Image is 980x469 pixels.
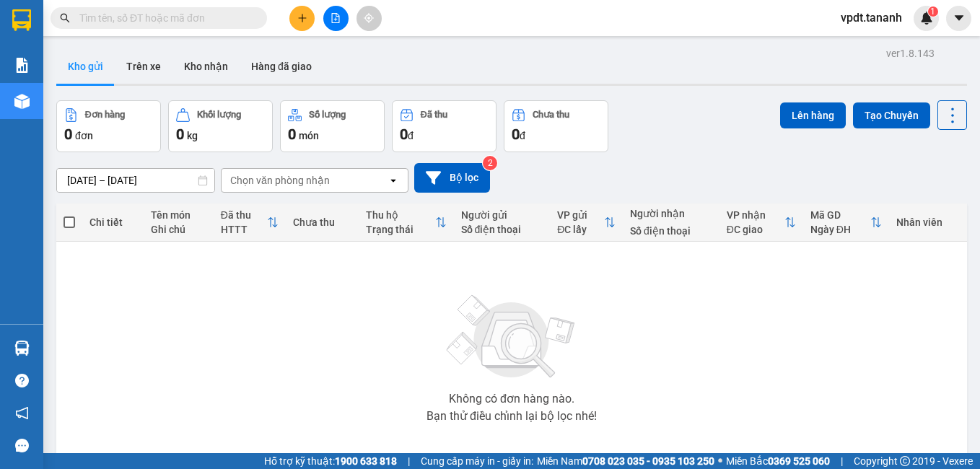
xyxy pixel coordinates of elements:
[408,130,414,141] span: đ
[414,163,490,193] button: Bộ lọc
[719,203,803,242] th: Toggle SortBy
[841,453,843,469] span: |
[172,49,240,84] button: Kho nhận
[953,12,966,25] span: caret-down
[280,100,385,152] button: Số lượng0món
[187,130,198,141] span: kg
[727,224,784,235] div: ĐC giao
[15,406,29,420] span: notification
[323,6,349,31] button: file-add
[85,110,125,120] div: Đơn hàng
[335,455,397,467] strong: 1900 633 818
[12,9,31,31] img: logo-vxr
[829,9,914,27] span: vpdt.tananh
[366,224,435,235] div: Trạng thái
[89,216,136,228] div: Chi tiết
[946,6,971,31] button: caret-down
[718,458,722,464] span: ⚪️
[197,110,241,120] div: Khối lượng
[64,126,72,143] span: 0
[15,374,29,387] span: question-circle
[421,453,533,469] span: Cung cấp máy in - giấy in:
[331,13,341,23] span: file-add
[293,216,351,228] div: Chưa thu
[14,341,30,356] img: warehouse-icon
[520,130,525,141] span: đ
[780,102,846,128] button: Lên hàng
[230,173,330,188] div: Chọn văn phòng nhận
[288,126,296,143] span: 0
[57,169,214,192] input: Select a date range.
[461,224,543,235] div: Số điện thoại
[299,130,319,141] span: món
[75,130,93,141] span: đơn
[289,6,315,31] button: plus
[421,110,447,120] div: Đã thu
[14,58,30,73] img: solution-icon
[630,208,712,219] div: Người nhận
[264,453,397,469] span: Hỗ trợ kỹ thuật:
[504,100,608,152] button: Chưa thu0đ
[221,224,268,235] div: HTTT
[886,45,935,61] div: ver 1.8.143
[930,6,935,17] span: 1
[15,439,29,452] span: message
[900,456,910,466] span: copyright
[426,411,597,422] div: Bạn thử điều chỉnh lại bộ lọc nhé!
[550,203,623,242] th: Toggle SortBy
[79,10,250,26] input: Tìm tên, số ĐT hoặc mã đơn
[810,224,870,235] div: Ngày ĐH
[309,110,346,120] div: Số lượng
[115,49,172,84] button: Trên xe
[176,126,184,143] span: 0
[630,225,712,237] div: Số điện thoại
[366,209,435,221] div: Thu hộ
[853,102,930,128] button: Tạo Chuyến
[803,203,889,242] th: Toggle SortBy
[359,203,454,242] th: Toggle SortBy
[356,6,382,31] button: aim
[928,6,938,17] sup: 1
[60,13,70,23] span: search
[297,13,307,23] span: plus
[56,49,115,84] button: Kho gửi
[461,209,543,221] div: Người gửi
[449,393,574,405] div: Không có đơn hàng nào.
[168,100,273,152] button: Khối lượng0kg
[512,126,520,143] span: 0
[408,453,410,469] span: |
[364,13,374,23] span: aim
[483,156,497,170] sup: 2
[768,455,830,467] strong: 0369 525 060
[557,224,604,235] div: ĐC lấy
[727,209,784,221] div: VP nhận
[810,209,870,221] div: Mã GD
[151,224,206,235] div: Ghi chú
[726,453,830,469] span: Miền Bắc
[214,203,286,242] th: Toggle SortBy
[388,175,399,186] svg: open
[151,209,206,221] div: Tên món
[240,49,323,84] button: Hàng đã giao
[439,286,584,387] img: svg+xml;base64,PHN2ZyBjbGFzcz0ibGlzdC1wbHVnX19zdmciIHhtbG5zPSJodHRwOi8vd3d3LnczLm9yZy8yMDAwL3N2Zy...
[896,216,960,228] div: Nhân viên
[557,209,604,221] div: VP gửi
[392,100,496,152] button: Đã thu0đ
[400,126,408,143] span: 0
[14,94,30,109] img: warehouse-icon
[56,100,161,152] button: Đơn hàng0đơn
[221,209,268,221] div: Đã thu
[533,110,569,120] div: Chưa thu
[920,12,933,25] img: icon-new-feature
[537,453,714,469] span: Miền Nam
[582,455,714,467] strong: 0708 023 035 - 0935 103 250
